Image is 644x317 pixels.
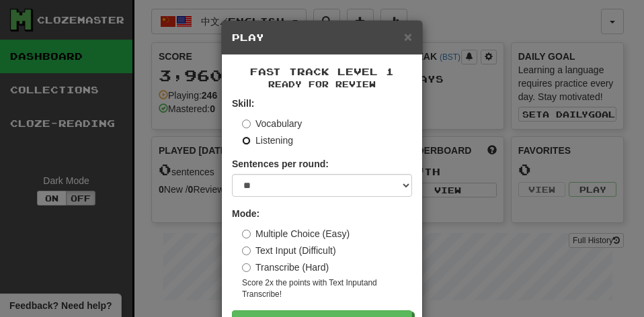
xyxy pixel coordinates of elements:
label: Vocabulary [242,117,302,130]
span: × [404,29,412,44]
h5: Play [232,31,412,44]
span: Fast Track Level 1 [250,66,394,77]
strong: Skill: [232,98,254,109]
label: Sentences per round: [232,157,329,171]
button: Close [404,30,412,44]
input: Text Input (Difficult) [242,246,251,255]
small: Ready for Review [232,79,412,90]
input: Multiple Choice (Easy) [242,230,251,238]
input: Listening [242,136,251,145]
strong: Mode: [232,208,259,219]
small: Score 2x the points with Text Input and Transcribe ! [242,277,412,300]
input: Transcribe (Hard) [242,263,251,272]
label: Listening [242,134,293,147]
label: Multiple Choice (Easy) [242,227,350,240]
label: Transcribe (Hard) [242,261,329,274]
label: Text Input (Difficult) [242,244,336,257]
input: Vocabulary [242,120,251,128]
